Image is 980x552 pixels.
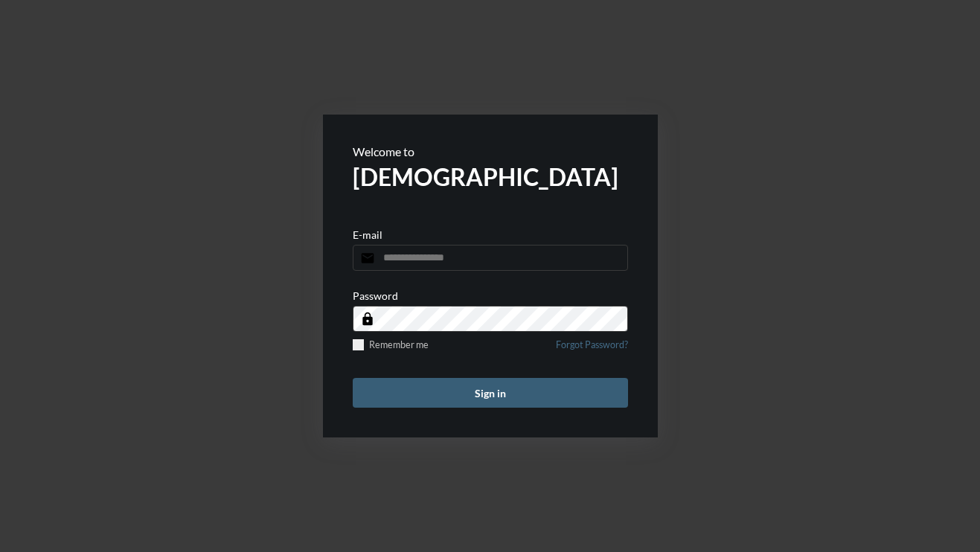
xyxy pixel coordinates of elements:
h2: [DEMOGRAPHIC_DATA] [353,162,628,191]
label: Remember me [353,339,429,350]
p: Password [353,289,398,302]
p: Welcome to [353,144,628,158]
a: Forgot Password? [556,339,628,359]
p: E-mail [353,228,382,241]
button: Sign in [353,378,628,408]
